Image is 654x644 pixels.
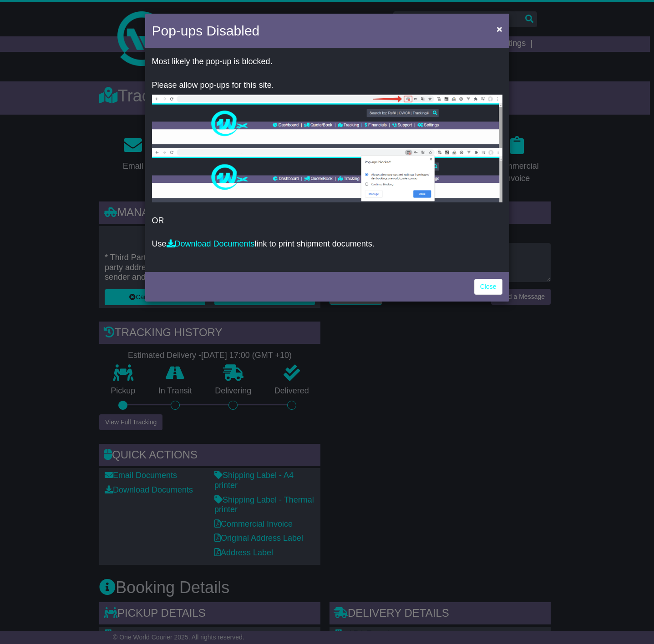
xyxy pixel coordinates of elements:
div: OR [145,50,509,270]
a: Download Documents [167,239,255,248]
span: × [497,24,502,34]
img: allow-popup-2.png [152,148,502,202]
button: Close [492,20,507,38]
h4: Pop-ups Disabled [152,20,260,41]
a: Close [474,279,502,295]
p: Use link to print shipment documents. [152,239,502,249]
p: Most likely the pop-up is blocked. [152,57,502,67]
p: Please allow pop-ups for this site. [152,80,502,91]
img: allow-popup-1.png [152,95,502,148]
